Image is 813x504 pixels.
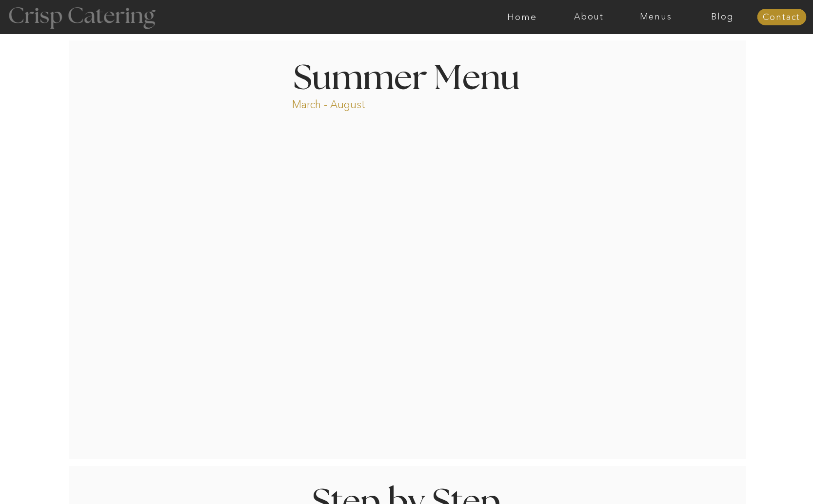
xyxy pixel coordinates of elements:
[555,12,622,22] a: About
[271,62,542,91] h1: Summer Menu
[489,12,555,22] a: Home
[757,13,806,22] a: Contact
[622,12,689,22] a: Menus
[689,12,756,22] a: Blog
[292,97,426,109] p: March - August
